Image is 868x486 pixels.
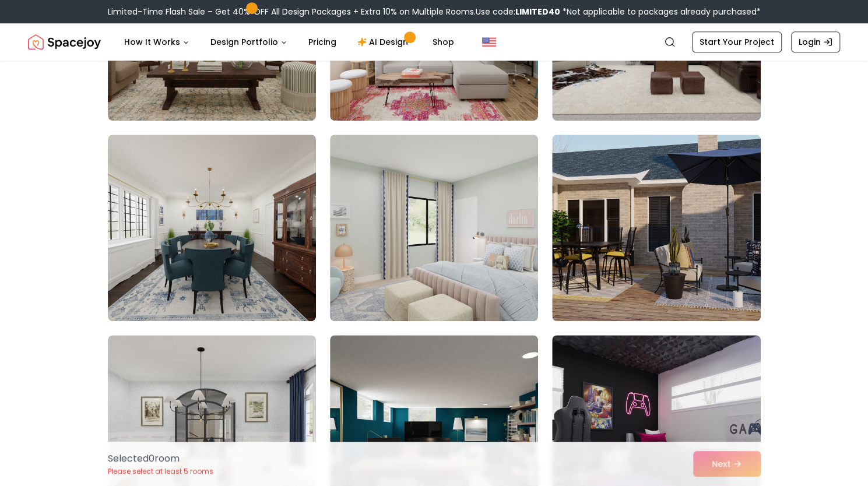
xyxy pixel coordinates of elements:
[28,30,101,54] a: Spacejoy
[791,31,840,52] a: Login
[476,6,560,17] span: Use code:
[423,30,463,54] a: Shop
[552,135,760,321] img: Room room-9
[115,30,199,54] button: How It Works
[201,30,297,54] button: Design Portfolio
[299,30,346,54] a: Pricing
[515,6,560,17] b: LIMITED40
[28,23,840,61] nav: Global
[108,6,761,17] div: Limited-Time Flash Sale – Get 40% OFF All Design Packages + Extra 10% on Multiple Rooms.
[108,135,316,321] img: Room room-7
[108,467,213,476] p: Please select at least 5 rooms
[115,30,463,54] nav: Main
[482,35,496,49] img: United States
[348,30,421,54] a: AI Design
[560,6,761,17] span: *Not applicable to packages already purchased*
[692,31,782,52] a: Start Your Project
[108,452,213,466] p: Selected 0 room
[28,30,101,54] img: Spacejoy Logo
[330,135,538,321] img: Room room-8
